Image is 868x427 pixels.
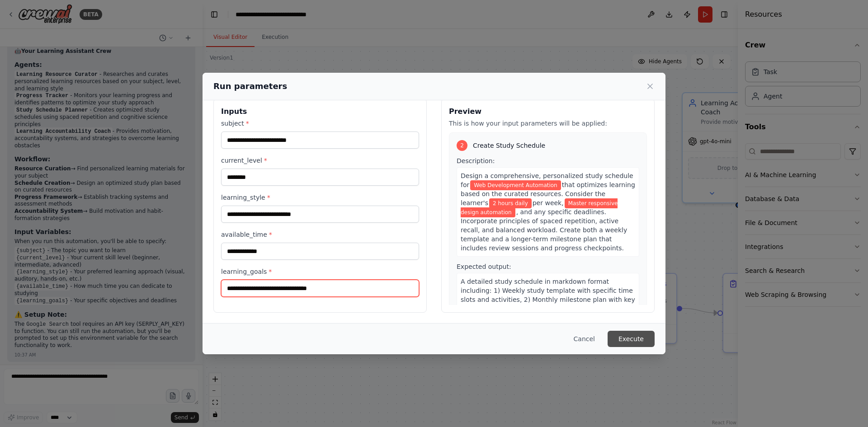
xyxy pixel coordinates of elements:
span: Description: [457,157,495,164]
div: 2 [457,140,467,151]
p: This is how your input parameters will be applied: [449,119,647,128]
span: Variable: subject [470,180,561,190]
label: learning_style [221,193,419,202]
span: , and any specific deadlines. Incorporate principles of spaced repetition, active recall, and bal... [461,208,627,252]
span: Design a comprehensive, personalized study schedule for [461,172,633,188]
button: Cancel [566,331,602,347]
label: learning_goals [221,267,419,276]
label: available_time [221,230,419,239]
span: Variable: available_time [489,198,532,208]
label: subject [221,119,419,128]
h3: Preview [449,106,647,117]
h2: Run parameters [213,80,287,93]
span: per week, [533,199,564,206]
span: that optimizes learning based on the curated resources. Consider the learner's [461,181,635,206]
label: current_level [221,156,419,165]
span: Variable: learning_goals [461,198,618,217]
span: A detailed study schedule in markdown format including: 1) Weekly study template with specific ti... [461,278,635,330]
span: Expected output: [457,263,511,270]
button: Execute [608,331,655,347]
span: Create Study Schedule [473,141,545,150]
h3: Inputs [221,106,419,117]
